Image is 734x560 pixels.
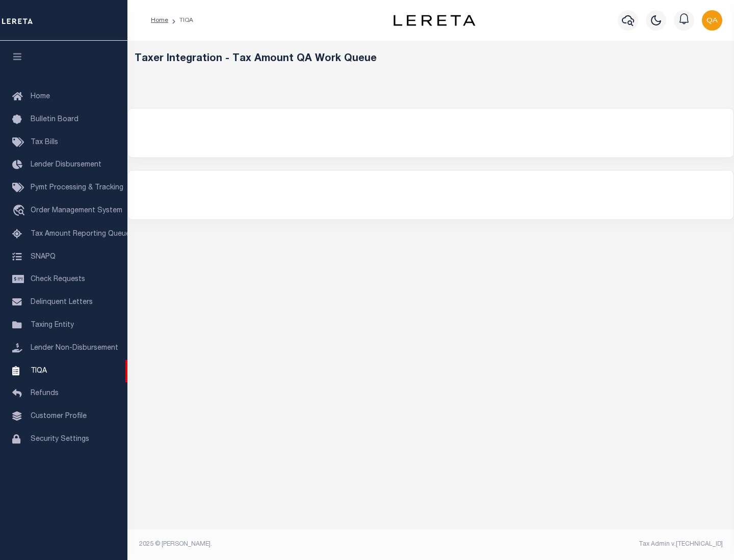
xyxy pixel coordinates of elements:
[31,367,47,374] span: TIQA
[31,390,59,397] span: Refunds
[31,184,123,191] span: Pymt Processing & Tracking
[394,15,475,26] img: logo-dark.svg
[31,299,93,306] span: Delinquent Letters
[135,53,727,65] h5: Taxer Integration - Tax Amount QA Work Queue
[31,116,78,123] span: Bulletin Board
[702,10,722,31] img: svg+xml;base64,PHN2ZyB4bWxucz0iaHR0cDovL3d3dy53My5vcmcvMjAwMC9zdmciIHBvaW50ZXItZXZlbnRzPSJub25lIi...
[132,540,431,549] div: 2025 © [PERSON_NAME].
[438,540,723,549] div: Tax Admin v.[TECHNICAL_ID]
[31,436,89,443] span: Security Settings
[31,345,118,352] span: Lender Non-Disbursement
[31,276,85,283] span: Check Requests
[31,231,130,238] span: Tax Amount Reporting Queue
[168,16,193,25] li: TIQA
[31,93,50,100] span: Home
[31,413,87,420] span: Customer Profile
[31,207,122,214] span: Order Management System
[31,139,58,146] span: Tax Bills
[12,205,29,218] i: travel_explore
[31,253,56,260] span: SNAPQ
[31,161,101,169] span: Lender Disbursement
[151,17,168,23] a: Home
[31,322,74,329] span: Taxing Entity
